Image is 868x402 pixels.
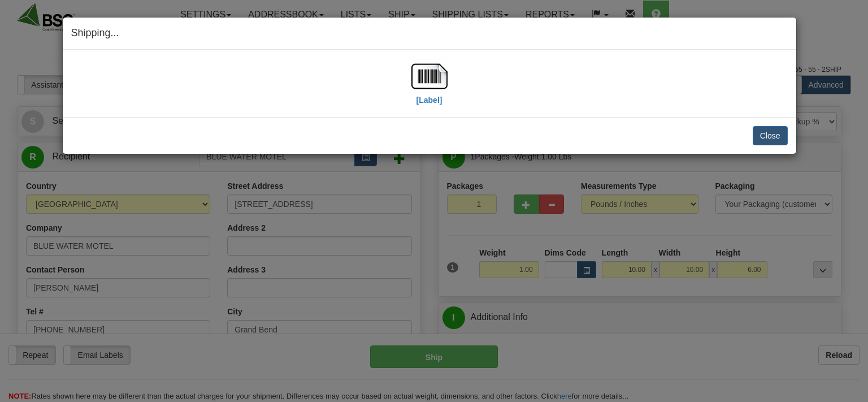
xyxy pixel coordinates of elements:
[753,126,788,145] button: Close
[411,71,448,104] a: [Label]
[71,27,119,38] span: Shipping...
[416,94,442,106] label: [Label]
[411,58,448,94] img: barcode.jpg
[842,143,867,258] iframe: chat widget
